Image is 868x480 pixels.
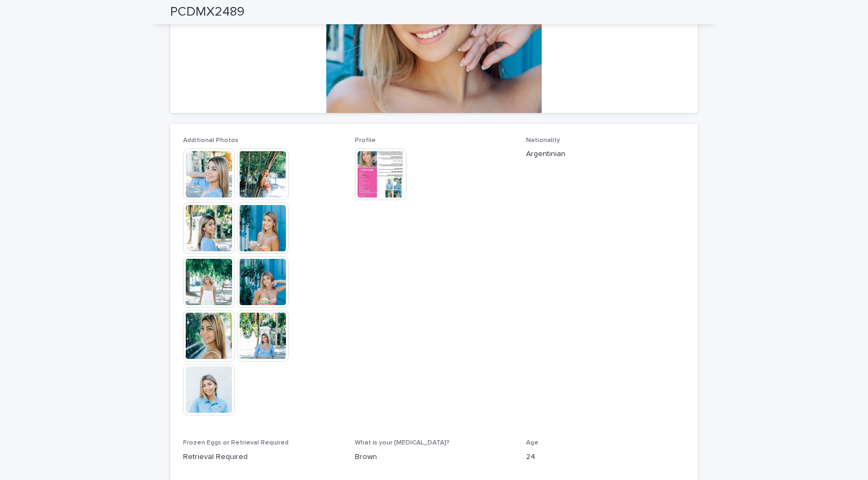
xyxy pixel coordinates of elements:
p: Brown [355,451,514,463]
span: What is your [MEDICAL_DATA]? [355,440,450,446]
span: Age [526,440,538,446]
span: Profile [355,137,376,144]
p: 24 [526,451,685,463]
span: Nationality [526,137,560,144]
span: Additional Photos [183,137,239,144]
p: Argentinian [526,149,685,160]
span: Frozen Eggs or Retrieval Required [183,440,289,446]
h2: PCDMX2489 [170,4,244,20]
p: Retrieval Required [183,451,342,463]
